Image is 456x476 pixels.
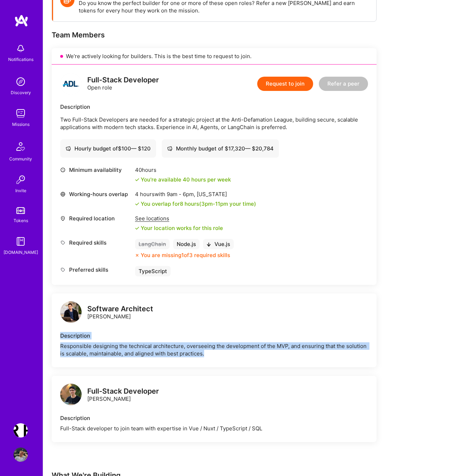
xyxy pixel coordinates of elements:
[87,388,159,403] div: [PERSON_NAME]
[12,121,30,128] div: Missions
[60,425,368,432] div: Full-Stack developer to join team with expertise in Vue / Nuxt / TypeScript / SQL
[135,239,170,249] div: LangChain
[87,388,159,395] div: Full-Stack Developer
[135,215,223,222] div: See locations
[60,240,66,245] i: icon Tag
[60,191,66,197] i: icon World
[60,116,368,131] p: Two Full-Stack Developers are needed for a strategic project at the Anti-Defamation League, build...
[60,239,131,246] div: Required skills
[60,190,131,198] div: Working-hours overlap
[14,173,28,187] img: Invite
[319,77,368,91] button: Refer a peer
[14,106,28,121] img: teamwork
[12,447,30,462] a: User Avatar
[60,166,131,174] div: Minimum availability
[60,216,66,221] i: icon Location
[66,146,71,151] i: icon Cash
[141,251,230,259] div: You are missing 1 of 3 required skills
[257,77,313,91] button: Request to join
[60,342,368,357] div: Responsible designing the technical architecture, overseeing the development of the MVP, and ensu...
[135,178,139,182] i: icon Check
[14,75,28,89] img: discovery
[16,207,25,214] img: tokens
[60,266,131,273] div: Preferred skills
[141,200,256,208] div: You overlap for 8 hours ( your time)
[135,202,139,206] i: icon Check
[201,200,228,207] span: 3pm - 11pm
[87,305,153,320] div: [PERSON_NAME]
[135,224,223,232] div: Your location works for this role
[87,305,153,313] div: Software Architect
[60,414,368,422] div: Description
[15,187,26,194] div: Invite
[4,249,38,256] div: [DOMAIN_NAME]
[135,176,231,183] div: You're available 40 hours per week
[12,138,29,155] img: Community
[135,190,256,198] div: 4 hours with [US_STATE]
[60,103,368,111] div: Description
[87,76,159,91] div: Open role
[60,73,82,94] img: logo
[14,234,28,249] img: guide book
[52,30,377,40] div: Team Members
[87,76,159,84] div: Full-Stack Developer
[60,332,368,339] div: Description
[52,48,377,65] div: We’re actively looking for builders. This is the best time to request to join.
[11,89,31,96] div: Discovery
[66,145,151,152] div: Hourly budget of $ 100 — $ 120
[60,384,82,407] a: logo
[135,226,139,230] i: icon Check
[9,155,32,163] div: Community
[8,56,33,63] div: Notifications
[165,191,197,198] span: 9am - 6pm ,
[207,242,211,247] i: icon BlackArrowDown
[60,167,66,173] i: icon Clock
[60,301,82,324] a: logo
[14,423,28,437] img: Terr.ai: Building an Innovative Real Estate Platform
[173,239,199,249] div: Node.js
[60,301,82,323] img: logo
[167,145,274,152] div: Monthly budget of $ 17,320 — $ 20,784
[14,217,28,224] div: Tokens
[60,215,131,222] div: Required location
[14,14,28,27] img: logo
[12,423,30,437] a: Terr.ai: Building an Innovative Real Estate Platform
[60,384,82,405] img: logo
[135,253,139,257] i: icon CloseOrange
[135,166,231,174] div: 40 hours
[167,146,172,151] i: icon Cash
[14,447,28,462] img: User Avatar
[135,266,171,276] div: TypeScript
[203,239,234,249] div: Vue.js
[14,41,28,56] img: bell
[60,267,66,272] i: icon Tag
